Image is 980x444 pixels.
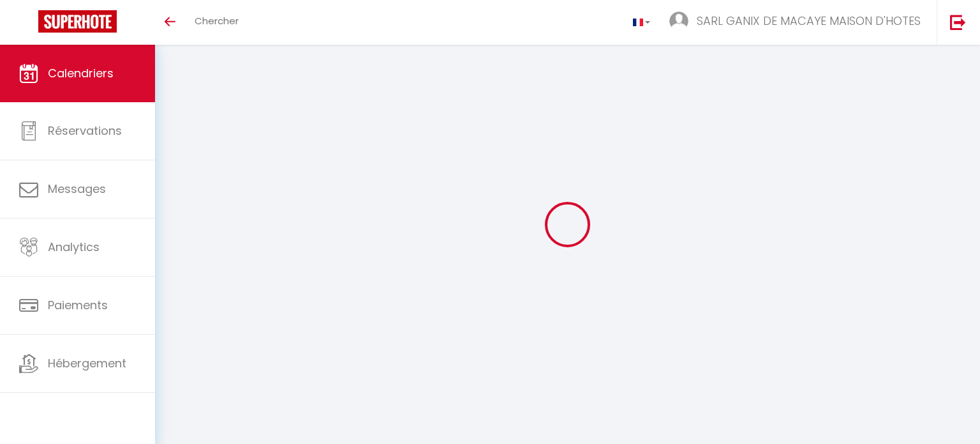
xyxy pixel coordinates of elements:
[195,14,239,27] span: Chercher
[669,11,688,31] img: ...
[48,239,100,255] span: Analytics
[48,65,114,81] span: Calendriers
[950,14,966,30] img: logout
[48,181,106,197] span: Messages
[38,10,117,33] img: Super Booking
[697,13,921,29] span: SARL GANIX DE MACAYE MAISON D'HOTES
[48,355,126,371] span: Hébergement
[48,297,108,313] span: Paiements
[48,123,122,139] span: Réservations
